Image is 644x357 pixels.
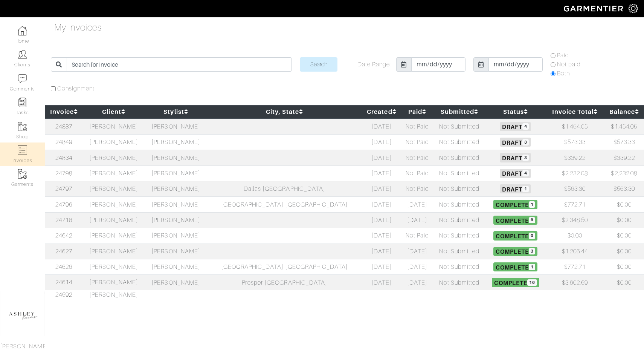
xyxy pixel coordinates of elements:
[433,259,485,274] td: Not Submitted
[560,2,629,15] img: garmentier-logo-header-white-b43fb05a5012e4ada735d5af1a66efaba907eab6374d6393d1fbf88cb4ef424d.png
[55,123,72,130] a: 24887
[503,108,528,115] a: Status
[54,22,102,33] h4: My Invoices
[83,244,145,259] td: [PERSON_NAME]
[433,212,485,228] td: Not Submitted
[145,212,207,228] td: [PERSON_NAME]
[18,50,27,59] img: clients-icon-6bae9207a08558b7cb47a8932f037763ab4055f8c8b6bfacd5dc20c3e0201464.png
[604,134,644,150] td: $573.33
[83,275,145,290] td: [PERSON_NAME]
[357,60,391,69] label: Date Range:
[362,181,401,197] td: [DATE]
[493,231,537,240] span: Complete
[557,69,570,78] label: Both
[55,139,72,146] a: 24849
[604,244,644,259] td: $0.00
[546,244,604,259] td: $1,206.44
[145,259,207,274] td: [PERSON_NAME]
[57,84,95,93] label: Consignment
[522,123,529,130] span: 4
[604,150,644,165] td: $339.22
[55,155,72,161] a: 24834
[55,201,72,208] a: 24796
[604,275,644,290] td: $0.00
[207,259,362,274] td: [GEOGRAPHIC_DATA] [GEOGRAPHIC_DATA]
[300,57,337,72] input: Search
[266,108,304,115] a: City, State
[55,248,72,255] a: 24627
[433,244,485,259] td: Not Submitted
[527,279,537,286] span: 16
[401,165,433,181] td: Not Paid
[362,244,401,259] td: [DATE]
[145,165,207,181] td: [PERSON_NAME]
[492,278,539,287] span: Complete
[207,181,362,197] td: Dallas [GEOGRAPHIC_DATA]
[18,146,27,155] img: orders-icon-0abe47150d42831381b5fb84f609e132dff9fe21cb692f30cb5eec754e2cba89.png
[493,200,537,209] span: Complete
[83,150,145,165] td: [PERSON_NAME]
[401,228,433,244] td: Not Paid
[604,181,644,197] td: $563.30
[83,165,145,181] td: [PERSON_NAME]
[145,181,207,197] td: [PERSON_NAME]
[401,275,433,290] td: [DATE]
[522,170,529,176] span: 4
[145,275,207,290] td: [PERSON_NAME]
[604,119,644,135] td: $1,454.05
[18,98,27,107] img: reminder-icon-8004d30b9f0a5d33ae49ab947aed9ed385cf756f9e5892f1edd6e32f2345188e.png
[433,197,485,212] td: Not Submitted
[546,228,604,244] td: $0.00
[500,122,531,131] span: Draft
[50,108,78,115] a: Invoice
[83,119,145,135] td: [PERSON_NAME]
[529,201,535,208] span: 1
[18,169,27,179] img: garments-icon-b7da505a4dc4fd61783c78ac3ca0ef83fa9d6f193b1c9dc38574b1d14d53ca28.png
[433,275,485,290] td: Not Submitted
[408,108,426,115] a: Paid
[609,108,639,115] a: Balance
[433,165,485,181] td: Not Submitted
[401,134,433,150] td: Not Paid
[604,197,644,212] td: $0.00
[207,275,362,290] td: Prosper [GEOGRAPHIC_DATA]
[546,259,604,274] td: $772.71
[102,108,125,115] a: Client
[55,185,72,192] a: 24797
[83,134,145,150] td: [PERSON_NAME]
[83,259,145,274] td: [PERSON_NAME]
[55,170,72,177] a: 24798
[362,275,401,290] td: [DATE]
[18,26,27,35] img: dashboard-icon-dbcd8f5a0b271acd01030246c82b418ddd0df26cd7fceb0bd07c9910d44c42f6.png
[67,57,292,72] input: Search for Invoice
[500,169,531,178] span: Draft
[401,181,433,197] td: Not Paid
[546,275,604,290] td: $3,602.69
[83,197,145,212] td: [PERSON_NAME]
[362,259,401,274] td: [DATE]
[207,197,362,212] td: [GEOGRAPHIC_DATA] [GEOGRAPHIC_DATA]
[500,184,531,193] span: Draft
[493,262,537,271] span: Complete
[441,108,479,115] a: Submitted
[83,181,145,197] td: [PERSON_NAME]
[83,212,145,228] td: [PERSON_NAME]
[401,212,433,228] td: [DATE]
[493,247,537,256] span: Complete
[433,134,485,150] td: Not Submitted
[546,197,604,212] td: $772.71
[546,150,604,165] td: $339.22
[522,155,529,161] span: 3
[55,291,72,298] a: 24592
[604,259,644,274] td: $0.00
[145,197,207,212] td: [PERSON_NAME]
[604,228,644,244] td: $0.00
[522,186,529,192] span: 1
[546,181,604,197] td: $563.30
[604,212,644,228] td: $0.00
[546,119,604,135] td: $1,454.05
[83,290,145,300] td: [PERSON_NAME]
[529,233,535,239] span: 0
[55,232,72,239] a: 24642
[362,165,401,181] td: [DATE]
